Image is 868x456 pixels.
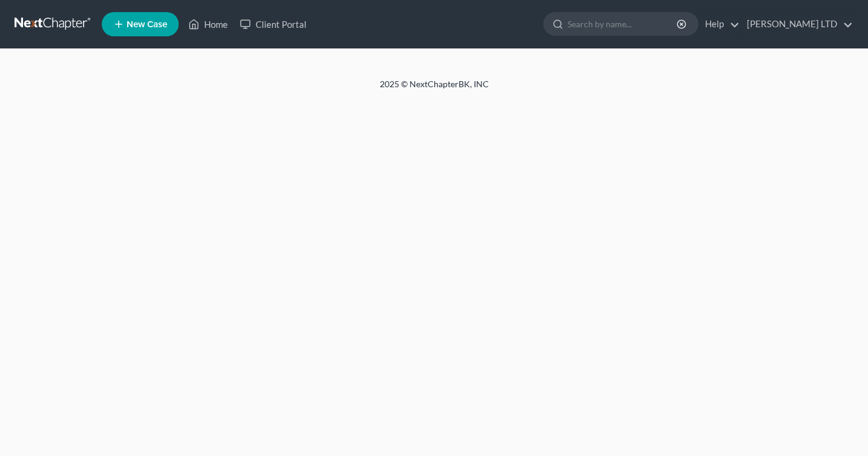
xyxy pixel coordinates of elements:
[741,13,853,35] a: [PERSON_NAME] LTD
[89,78,780,100] div: 2025 © NextChapterBK, INC
[699,13,740,35] a: Help
[234,13,313,35] a: Client Portal
[127,20,167,29] span: New Case
[182,13,234,35] a: Home
[568,13,678,35] input: Search by name...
